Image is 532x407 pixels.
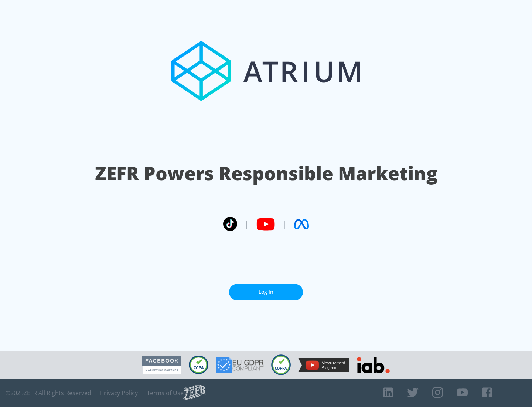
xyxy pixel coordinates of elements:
img: Facebook Marketing Partner [142,356,181,374]
a: Terms of Use [147,389,184,397]
img: COPPA Compliant [271,354,291,375]
a: Privacy Policy [100,389,138,397]
img: CCPA Compliant [189,356,208,374]
h1: ZEFR Powers Responsible Marketing [95,161,437,186]
span: © 2025 ZEFR All Rights Reserved [6,389,91,397]
span: | [282,219,287,230]
img: YouTube Measurement Program [298,358,349,372]
a: Log In [229,284,303,300]
span: | [245,219,249,230]
img: IAB [357,357,390,373]
img: GDPR Compliant [216,357,264,373]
